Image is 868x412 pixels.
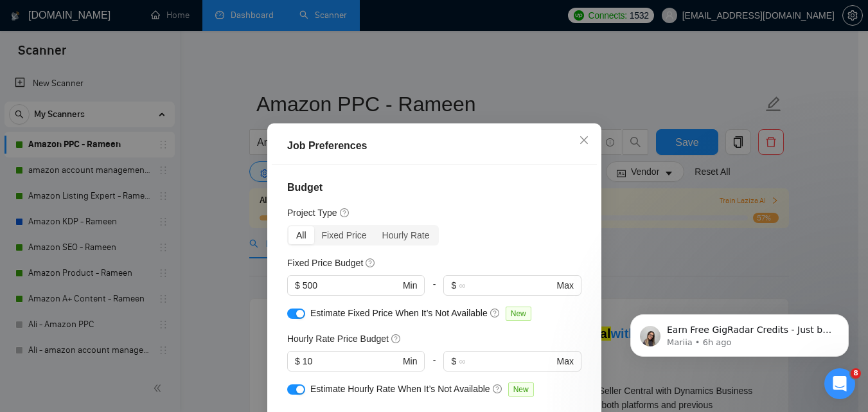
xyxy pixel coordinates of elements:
[425,275,443,306] div: -
[492,383,502,393] span: question-circle
[451,278,456,292] span: $
[490,307,500,318] span: question-circle
[451,354,456,368] span: $
[851,368,861,379] span: 8
[287,332,389,346] h5: Hourly Rate Price Budget
[310,384,490,394] span: Estimate Hourly Rate When It’s Not Available
[611,287,868,377] iframe: Intercom notifications message
[567,123,601,158] button: Close
[402,278,417,292] span: Min
[374,226,437,244] div: Hourly Rate
[287,180,581,195] h4: Budget
[556,278,573,292] span: Max
[459,354,554,368] input: ∞
[287,256,363,270] h5: Fixed Price Budget
[310,308,488,318] span: Estimate Fixed Price When It’s Not Available
[287,206,337,220] h5: Project Type
[295,354,300,368] span: $
[579,135,589,145] span: close
[302,278,400,292] input: 0
[459,278,554,292] input: ∞
[508,382,533,397] span: New
[425,351,443,382] div: -
[302,354,400,368] input: 0
[402,354,417,368] span: Min
[339,207,350,217] span: question-circle
[824,368,855,399] iframe: Intercom live chat
[391,333,401,343] span: question-circle
[288,226,314,244] div: All
[314,226,374,244] div: Fixed Price
[295,278,300,292] span: $
[505,307,531,321] span: New
[366,257,376,267] span: question-circle
[556,354,573,368] span: Max
[287,138,581,154] div: Job Preferences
